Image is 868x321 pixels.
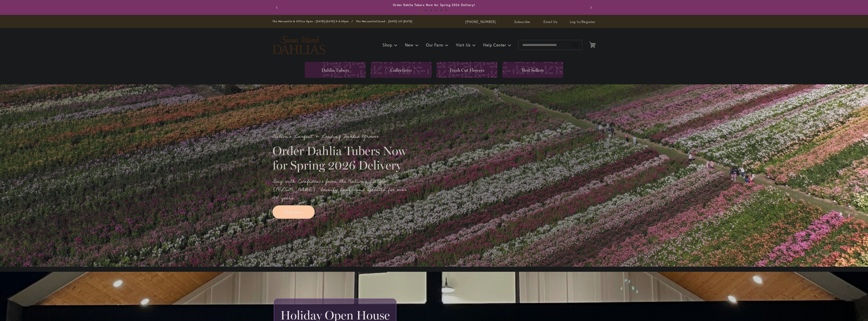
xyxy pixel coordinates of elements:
[440,9,442,11] button: 5 of 6
[465,19,496,24] a: [PHONE_NUMBER]
[445,9,447,11] button: 6 of 6
[273,205,315,219] a: Order Now
[420,9,422,11] button: 1 of 6
[273,36,325,54] a: store logo
[376,20,412,23] span: Closed - [DATE] till [DATE]
[507,19,530,24] a: Subscribe
[273,144,411,172] h2: Order Dahlia Tubers Now for Spring 2026 Delivery
[536,19,558,24] a: Email Us
[405,42,413,47] span: New
[273,3,283,13] button: Previous
[273,20,376,23] span: The Mercantile & Office Open - [DATE]-[DATE] 9-4:30pm / The Mercantile
[435,9,437,11] button: 4 of 6
[393,3,475,7] a: Order Dahlia Tubers Now for Spring 2026 Delivery!
[430,9,432,11] button: 3 of 6
[425,9,427,11] button: 2 of 6
[514,19,530,24] span: Subscribe
[456,42,471,47] span: Visit Us
[273,132,411,141] p: Nation's Largest & Leading Dahlia Grower
[426,42,443,47] span: Our Farm
[544,19,558,24] span: Email Us
[273,177,411,202] p: Buy with Confidence from the Nation's Largest [PERSON_NAME]. Family Owned and Operated for over 9...
[383,42,392,47] span: Shop
[570,19,595,24] span: Log In/Register
[284,209,303,215] span: Order Now
[563,19,595,24] a: Log In/Register
[585,3,595,13] button: Next
[483,42,506,47] span: Help Center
